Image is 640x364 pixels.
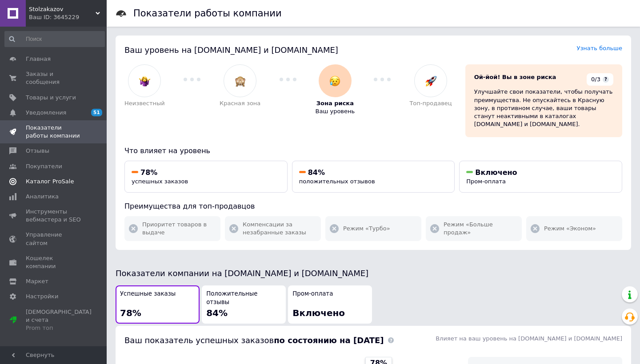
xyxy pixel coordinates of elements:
[425,75,436,87] img: :rocket:
[26,193,59,201] span: Аналитика
[576,45,622,51] a: Узнать больше
[26,109,66,117] span: Уведомления
[436,335,622,342] span: Влияет на ваш уровень на [DOMAIN_NAME] и [DOMAIN_NAME]
[124,161,288,193] button: 78%успешных заказов
[544,225,596,233] span: Режим «Эконом»
[26,231,82,247] span: Управление сайтом
[274,336,384,345] b: по состоянию на [DATE]
[139,75,150,87] img: :woman-shrugging:
[91,109,102,116] span: 51
[235,75,246,87] img: :see_no_evil:
[26,147,49,155] span: Отзывы
[26,254,82,270] span: Кошелек компании
[142,221,216,237] span: Приоритет товаров в выдаче
[124,146,210,155] span: Что влияет на уровень
[316,107,355,115] span: Ваш уровень
[343,225,390,233] span: Режим «Турбо»
[124,336,384,345] span: Ваш показатель успешных заказов
[120,290,176,298] span: Успешные заказы
[26,324,92,332] div: Prom топ
[206,308,228,318] span: 84%
[26,162,62,170] span: Покупатели
[132,178,188,185] span: успешных заказов
[26,293,58,301] span: Настройки
[459,161,622,193] button: ВключеноПром-оплата
[116,269,368,278] span: Показатели компании на [DOMAIN_NAME] и [DOMAIN_NAME]
[329,75,340,87] img: :disappointed_relieved:
[120,308,141,318] span: 78%
[26,178,74,186] span: Каталог ProSale
[243,221,316,237] span: Компенсации за незабранные заказы
[292,290,333,298] span: Пром-оплата
[316,99,354,107] span: Зона риска
[444,221,517,237] span: Режим «Больше продаж»
[26,308,92,332] span: [DEMOGRAPHIC_DATA] и счета
[474,74,556,80] span: Ой-йой! Вы в зоне риска
[124,202,255,210] span: Преимущества для топ-продавцов
[288,285,372,323] button: Пром-оплатаВключено
[26,94,76,102] span: Товары и услуги
[466,178,506,185] span: Пром-оплата
[29,5,96,13] span: Stolzakazov
[133,8,282,19] h1: Показатели работы компании
[299,178,375,185] span: положительных отзывов
[124,99,165,107] span: Неизвестный
[26,208,82,224] span: Инструменты вебмастера и SEO
[409,99,452,107] span: Топ-продавец
[202,285,286,323] button: Положительные отзывы84%
[220,99,260,107] span: Красная зона
[140,168,157,177] span: 78%
[308,168,325,177] span: 84%
[26,124,82,140] span: Показатели работы компании
[292,161,455,193] button: 84%положительных отзывов
[474,88,613,128] div: Улучшайте свои показатели, чтобы получать преимущества. Не опускайтесь в Красную зону, в противно...
[26,277,48,285] span: Маркет
[26,70,82,86] span: Заказы и сообщения
[26,55,51,63] span: Главная
[475,168,517,177] span: Включено
[4,31,105,47] input: Поиск
[206,290,281,306] span: Положительные отзывы
[124,45,338,55] span: Ваш уровень на [DOMAIN_NAME] и [DOMAIN_NAME]
[603,76,609,83] span: ?
[292,308,345,318] span: Включено
[29,13,107,21] div: Ваш ID: 3645229
[116,285,200,323] button: Успешные заказы78%
[587,73,613,86] div: 0/3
